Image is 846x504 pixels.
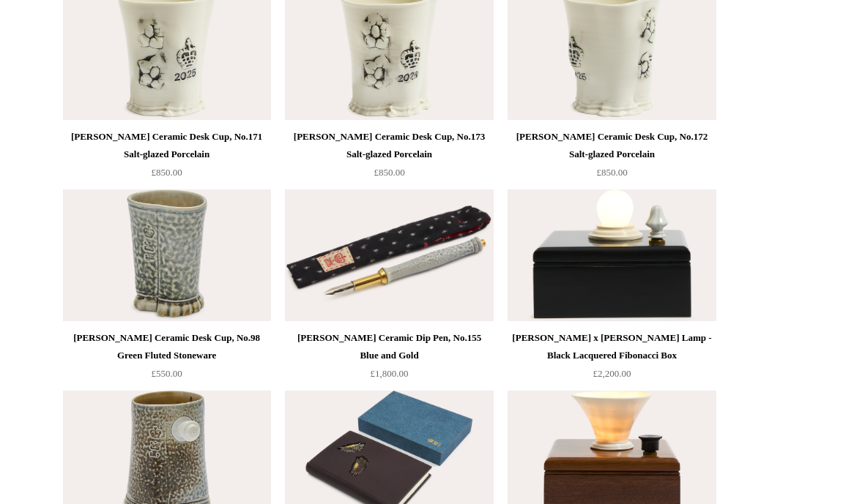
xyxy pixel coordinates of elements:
[289,128,489,163] div: [PERSON_NAME] Ceramic Desk Cup, No.173 Salt-glazed Porcelain
[508,189,716,321] img: Rob Morter x Steve Harrison Lamp - Black Lacquered Fibonacci Box
[508,189,716,321] a: Rob Morter x Steve Harrison Lamp - Black Lacquered Fibonacci Box Rob Morter x Steve Harrison Lamp...
[508,128,716,188] a: [PERSON_NAME] Ceramic Desk Cup, No.172 Salt-glazed Porcelain £850.00
[151,368,182,379] span: £550.00
[63,189,271,321] a: Steve Harrison Ceramic Desk Cup, No.98 Green Fluted Stoneware Steve Harrison Ceramic Desk Cup, No...
[593,368,631,379] span: £2,200.00
[63,329,271,389] a: [PERSON_NAME] Ceramic Desk Cup, No.98 Green Fluted Stoneware £550.00
[285,128,493,188] a: [PERSON_NAME] Ceramic Desk Cup, No.173 Salt-glazed Porcelain £850.00
[511,128,712,163] div: [PERSON_NAME] Ceramic Desk Cup, No.172 Salt-glazed Porcelain
[511,329,712,364] div: [PERSON_NAME] x [PERSON_NAME] Lamp - Black Lacquered Fibonacci Box
[289,329,489,364] div: [PERSON_NAME] Ceramic Dip Pen, No.155 Blue and Gold
[63,128,271,188] a: [PERSON_NAME] Ceramic Desk Cup, No.171 Salt-glazed Porcelain £850.00
[63,189,271,321] img: Steve Harrison Ceramic Desk Cup, No.98 Green Fluted Stoneware
[285,189,493,321] a: Steve Harrison Ceramic Dip Pen, No.155 Blue and Gold Steve Harrison Ceramic Dip Pen, No.155 Blue ...
[67,128,267,163] div: [PERSON_NAME] Ceramic Desk Cup, No.171 Salt-glazed Porcelain
[151,167,182,178] span: £850.00
[285,329,493,389] a: [PERSON_NAME] Ceramic Dip Pen, No.155 Blue and Gold £1,800.00
[371,368,409,379] span: £1,800.00
[285,189,493,321] img: Steve Harrison Ceramic Dip Pen, No.155 Blue and Gold
[596,167,627,178] span: £850.00
[374,167,404,178] span: £850.00
[508,329,716,389] a: [PERSON_NAME] x [PERSON_NAME] Lamp - Black Lacquered Fibonacci Box £2,200.00
[67,329,267,364] div: [PERSON_NAME] Ceramic Desk Cup, No.98 Green Fluted Stoneware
